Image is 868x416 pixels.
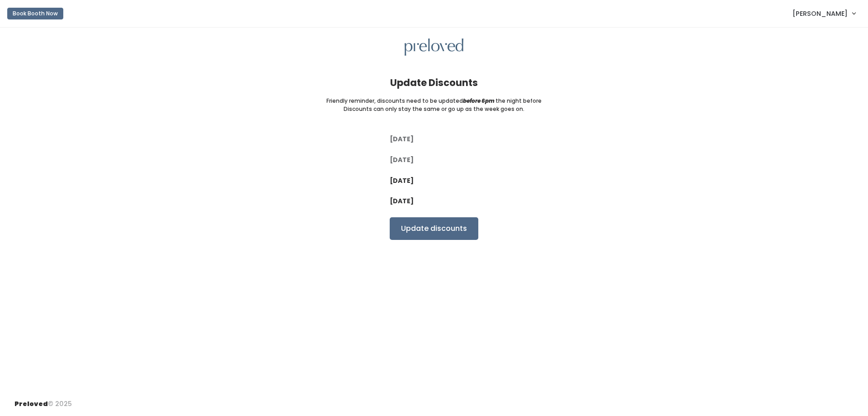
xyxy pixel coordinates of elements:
h4: Update Discounts [390,77,478,88]
input: Update discounts [390,217,478,240]
label: [DATE] [390,176,414,186]
label: [DATE] [390,196,414,206]
label: [DATE] [390,155,414,165]
label: [DATE] [390,134,414,144]
small: Friendly reminder, discounts need to be updated the night before [326,97,542,105]
a: [PERSON_NAME] [783,4,864,23]
i: before 6pm [463,97,495,105]
span: [PERSON_NAME] [793,9,848,19]
a: Book Booth Now [7,4,63,24]
button: Book Booth Now [7,8,63,19]
span: Preloved [14,399,48,408]
div: © 2025 [14,392,72,409]
small: Discounts can only stay the same or go up as the week goes on. [344,105,524,113]
img: preloved logo [405,38,463,56]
